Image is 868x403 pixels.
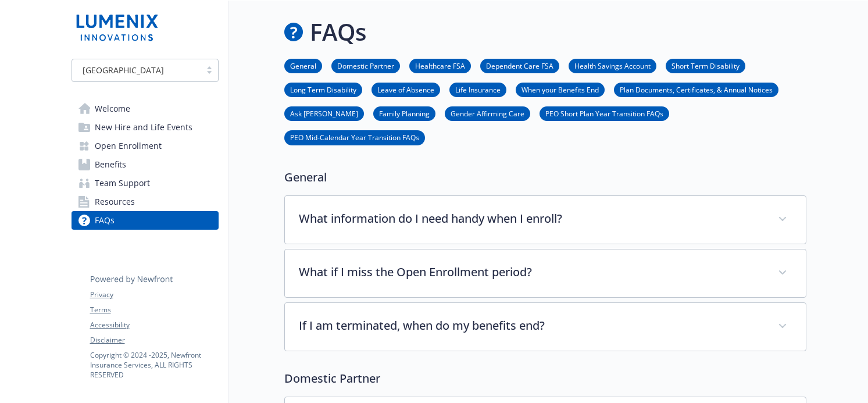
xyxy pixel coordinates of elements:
a: Open Enrollment [72,137,219,155]
a: When your Benefits End [516,84,605,95]
span: Team Support [95,174,150,192]
div: If I am terminated, when do my benefits end? [285,303,806,351]
a: PEO Mid-Calendar Year Transition FAQs [284,131,425,142]
a: Gender Affirming Care [445,108,530,119]
span: New Hire and Life Events [95,118,192,137]
span: Benefits [95,155,126,174]
a: Disclaimer [90,335,218,345]
span: FAQs [95,211,115,230]
p: What if I miss the Open Enrollment period? [299,263,764,281]
a: Welcome [72,99,219,118]
span: [GEOGRAPHIC_DATA] [83,64,164,76]
a: Life Insurance [449,84,506,95]
span: Welcome [95,99,130,118]
a: Domestic Partner [331,60,400,71]
p: General [284,169,806,186]
a: Plan Documents, Certificates, & Annual Notices [614,84,778,95]
a: Healthcare FSA [409,60,471,71]
a: Benefits [72,155,219,174]
span: [GEOGRAPHIC_DATA] [78,64,195,76]
a: Team Support [72,174,219,192]
a: New Hire and Life Events [72,118,219,137]
a: FAQs [72,211,219,230]
a: Short Term Disability [666,60,745,71]
p: Domestic Partner [284,370,806,387]
h1: FAQs [310,15,366,49]
span: Resources [95,192,135,211]
div: What information do I need handy when I enroll? [285,196,806,244]
div: What if I miss the Open Enrollment period? [285,249,806,297]
a: Health Savings Account [569,60,656,71]
a: General [284,60,322,71]
a: Resources [72,192,219,211]
a: Dependent Care FSA [480,60,559,71]
p: What information do I need handy when I enroll? [299,210,764,227]
a: Accessibility [90,320,218,330]
a: Terms [90,305,218,315]
span: Open Enrollment [95,137,162,155]
a: Leave of Absence [372,84,440,95]
a: Family Planning [373,108,435,119]
a: Privacy [90,290,218,300]
p: Copyright © 2024 - 2025 , Newfront Insurance Services, ALL RIGHTS RESERVED [90,350,218,380]
a: Long Term Disability [284,84,362,95]
p: If I am terminated, when do my benefits end? [299,317,764,334]
a: PEO Short Plan Year Transition FAQs [540,108,669,119]
a: Ask [PERSON_NAME] [284,108,364,119]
